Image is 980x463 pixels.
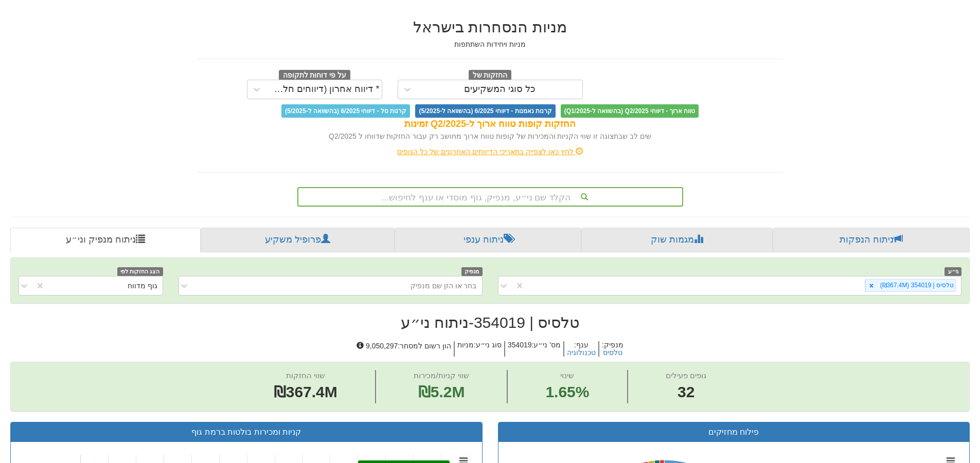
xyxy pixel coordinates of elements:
[598,341,626,357] h5: מנפיק :
[414,371,469,380] span: שווי קניות/מכירות
[506,428,962,437] h3: פילוח מחזיקים
[281,104,410,118] span: קרנות סל - דיווחי 6/2025 (בהשוואה ל-5/2025)
[469,70,512,81] span: החזקות של
[581,228,772,252] a: מגמות שוק
[666,381,706,403] span: 32
[354,341,454,357] h5: הון רשום למסחר : 9,050,297
[567,349,596,357] button: טכנולוגיה
[279,70,350,81] span: על פי דוחות לתקופה
[197,18,783,35] h2: מניות הנסחרות בישראל
[411,281,477,291] div: בחר או הזן שם מנפיק
[19,428,474,437] h3: קניות ומכירות בולטות ברמת גוף
[274,383,337,400] span: ₪367.4M
[286,371,325,380] span: שווי החזקות
[666,371,706,380] span: גופים פעילים
[945,267,961,276] span: ני״ע
[117,267,163,276] span: הצג החזקות לפי
[10,228,201,252] a: ניתוח מנפיק וני״ע
[563,341,598,357] h5: ענף :
[197,131,783,141] div: שים לב שבתצוגה זו שווי הקניות והמכירות של קופות טווח ארוך מחושב רק עבור החזקות שדווחו ל Q2/2025
[418,383,465,400] span: ₪5.2M
[461,267,483,276] span: מנפיק
[560,371,574,380] span: שינוי
[773,228,970,252] a: ניתוח הנפקות
[197,118,783,131] div: החזקות קופות טווח ארוך ל-Q2/2025 זמינות
[603,349,622,357] button: טלסיס
[189,146,791,157] div: לחץ כאן לצפייה בתאריכי הדיווחים האחרונים של כל הגופים
[201,228,394,252] a: פרופיל משקיע
[545,381,589,403] span: 1.65%
[269,84,380,95] div: * דיווח אחרון (דיווחים חלקיים)
[10,314,970,331] h2: טלסיס | 354019 - ניתוח ני״ע
[415,104,555,118] span: קרנות נאמנות - דיווחי 6/2025 (בהשוואה ל-5/2025)
[395,228,581,252] a: ניתוח ענפי
[454,341,504,357] h5: סוג ני״ע : מניות
[464,84,536,95] div: כל סוגי המשקיעים
[504,341,563,357] h5: מס' ני״ע : 354019
[197,41,783,48] h5: מניות ויחידות השתתפות
[561,104,699,118] span: טווח ארוך - דיווחי Q2/2025 (בהשוואה ל-Q1/2025)
[877,280,955,291] div: טלסיס | 354019 (₪367.4M)
[298,188,682,206] div: הקלד שם ני״ע, מנפיק, גוף מוסדי או ענף לחיפוש...
[128,281,157,291] div: גוף מדווח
